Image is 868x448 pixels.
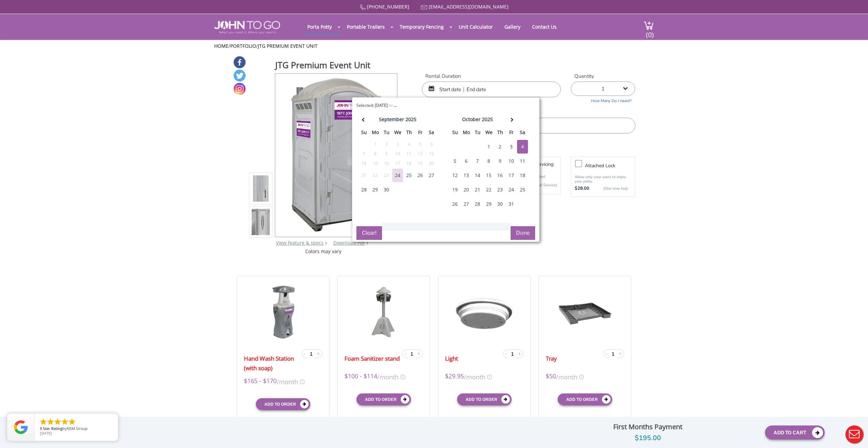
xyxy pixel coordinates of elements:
[450,154,460,168] div: 5
[40,426,42,431] span: 5
[415,160,426,167] div: 19
[14,420,28,434] img: Review Rating
[379,115,404,124] div: september
[404,349,407,358] span: -
[483,169,494,182] div: 15
[499,20,526,33] a: Gallery
[506,127,517,140] th: fr
[403,160,414,167] div: 18
[426,169,437,182] div: 27
[644,21,654,30] img: cart a
[325,242,327,245] img: right arrow icon
[511,226,535,240] button: Done
[571,96,635,104] a: How Many Do I need?
[234,83,246,95] a: Instagram
[395,20,449,33] a: Temporary Fencing
[333,240,365,246] a: Download Pdf
[426,160,437,167] div: 20
[472,127,483,140] th: tu
[461,127,472,140] th: mo
[344,354,400,363] a: Foam Sanitizer stand
[392,127,403,140] th: we
[417,349,421,358] span: +
[244,354,300,373] a: Hand Wash Station (with soap)
[495,169,505,182] div: 16
[495,127,506,140] th: th
[422,82,561,97] input: Start date | End date
[483,127,495,140] th: we
[517,140,528,154] div: 4
[43,426,62,431] span: Star Rating
[495,154,505,168] div: 9
[426,127,437,140] th: sa
[464,372,485,381] span: /month
[585,161,638,170] h3: Attached lock
[317,349,320,358] span: +
[495,183,505,197] div: 23
[370,183,381,197] div: 29
[429,3,509,10] a: [EMAIL_ADDRESS][DOMAIN_NAME]
[571,73,635,80] label: Quantity
[368,285,399,339] img: 19
[461,169,472,182] div: 13
[403,150,414,158] div: 11
[344,372,377,381] span: $100 - $114
[300,379,305,384] img: icon
[356,226,382,240] button: Clear!
[445,285,523,339] img: 19
[536,421,760,433] div: First Months Payment
[450,183,460,197] div: 19
[546,354,557,363] a: Tray
[841,421,868,448] button: Live Chat
[249,248,398,255] div: Colors may vary
[381,172,392,179] div: 23
[527,20,562,33] a: Contact Us
[381,183,392,197] div: 30
[472,154,483,168] div: 7
[461,197,472,211] div: 27
[275,59,398,73] h1: JTG Premium Event Unit
[370,172,381,179] div: 22
[67,426,88,431] span: NSM Group
[256,398,310,410] button: Add to order
[483,197,494,211] div: 29
[506,169,517,182] div: 17
[252,108,270,269] img: Product
[403,141,414,148] div: 4
[342,20,390,33] a: Portable Trailers
[358,160,369,167] div: 14
[360,4,366,10] img: Call
[517,127,528,140] th: sa
[68,418,76,426] li: 
[483,154,494,168] div: 8
[558,393,612,405] button: Add to order
[276,240,324,246] a: View feature & specs
[358,150,369,158] div: 7
[421,5,427,10] img: Mail
[61,418,69,426] li: 
[400,375,405,379] img: icon
[358,172,369,179] div: 21
[472,183,483,197] div: 21
[426,141,437,148] div: 6
[375,102,388,108] b: [DATE]
[422,73,561,80] label: Rental Duration
[483,183,494,197] div: 22
[558,285,612,339] img: 19
[406,115,416,124] div: 2025
[461,154,472,168] div: 6
[646,25,654,39] span: (0)
[214,43,229,49] a: Home
[370,141,381,148] div: 1
[450,127,461,140] th: su
[366,242,368,245] img: chevron.png
[392,169,403,182] div: 24
[370,150,381,158] div: 8
[575,185,589,192] strong: $28.00
[506,183,517,197] div: 24
[505,349,507,358] span: -
[370,160,381,167] div: 15
[472,169,483,182] div: 14
[40,427,113,431] span: by
[389,102,393,108] span: to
